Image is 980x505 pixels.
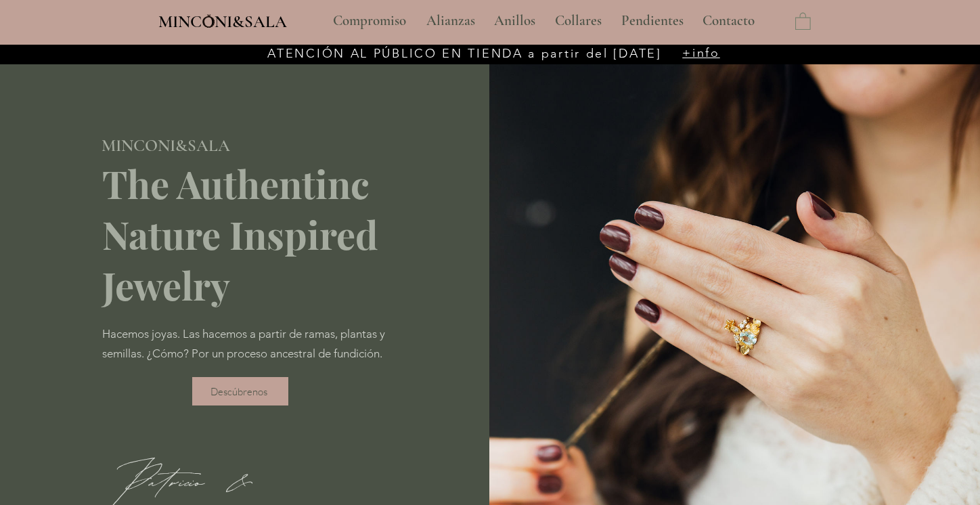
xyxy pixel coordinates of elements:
span: ATENCIÓN AL PÚBLICO EN TIENDA a partir del [DATE] [267,46,661,61]
a: Anillos [484,4,545,38]
a: Alianzas [416,4,484,38]
span: The Authentinc Nature Inspired Jewelry [102,158,378,310]
p: Pendientes [615,4,690,38]
p: Anillos [487,4,542,38]
p: Collares [548,4,608,38]
a: MINCONI&SALA [102,133,230,155]
a: Contacto [692,4,765,38]
span: Descúbrenos [210,385,267,398]
a: Pendientes [611,4,692,38]
a: Collares [545,4,611,38]
span: MINCONI&SALA [102,135,230,156]
span: MINCONI&SALA [158,12,287,32]
p: Contacto [696,4,761,38]
img: Minconi Sala [203,14,215,28]
a: +info [682,45,720,60]
p: Alianzas [420,4,482,38]
p: Compromiso [326,4,413,38]
a: MINCONI&SALA [158,9,287,31]
nav: Sitio [296,4,792,38]
a: Compromiso [323,4,416,38]
span: Hacemos joyas. Las hacemos a partir de ramas, plantas y semillas. ¿Cómo? Por un proceso ancestral... [102,327,385,360]
a: Descúbrenos [192,377,288,405]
